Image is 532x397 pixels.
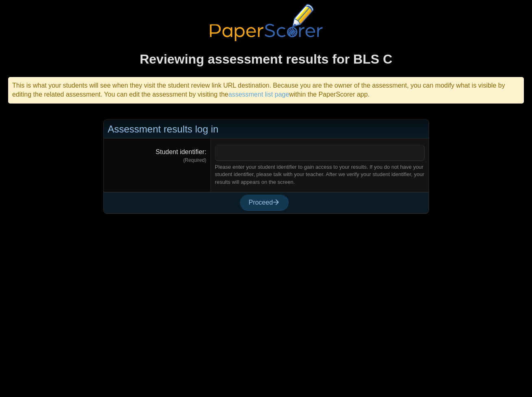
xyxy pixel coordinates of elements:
button: Proceed [240,194,289,211]
div: Please enter your student identifier to gain access to your results. If you do not have your stud... [215,163,425,186]
dfn: (Required) [108,157,206,164]
span: Proceed [249,199,280,206]
div: This is what your students will see when they visit the student review link URL destination. Beca... [8,77,524,104]
img: PaperScorer [205,4,327,41]
a: assessment list page [228,91,289,98]
div: Assessment results log in [104,120,429,139]
h1: Reviewing assessment results for BLS C [4,50,528,68]
label: Student identifier [155,148,206,155]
